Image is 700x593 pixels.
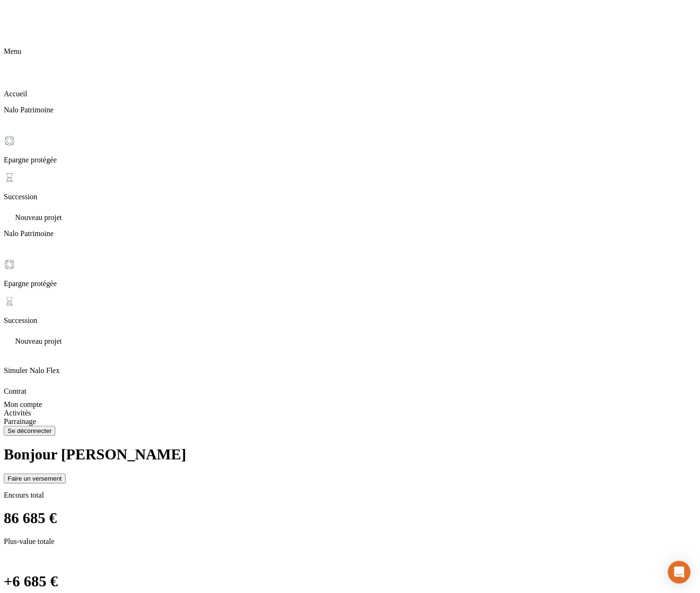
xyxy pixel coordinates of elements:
p: Plus-value totale [4,537,696,546]
span: Parrainage [4,417,36,425]
div: Epargne protégée [4,259,696,288]
p: Simuler Nalo Flex [4,366,696,375]
p: Accueil [4,90,696,98]
div: Succession [4,172,696,201]
p: Encours total [4,491,696,500]
span: Nouveau projet [15,213,62,221]
p: Nalo Patrimoine [4,229,696,238]
h1: Bonjour [PERSON_NAME] [4,446,696,463]
div: Se déconnecter [8,427,51,434]
span: Menu [4,47,21,55]
div: Open Intercom Messenger [668,561,691,584]
button: Se déconnecter [4,426,55,436]
div: Accueil [4,69,696,98]
div: Nouveau projet [4,209,696,222]
h1: +6 685 € [4,573,696,590]
p: Succession [4,193,696,201]
button: Faire un versement [4,474,66,483]
p: Succession [4,316,696,325]
div: Faire un versement [8,475,62,482]
span: Mon compte [4,400,42,408]
span: Activités [4,409,31,417]
h1: 86 685 € [4,509,696,527]
span: Nouveau projet [15,337,62,345]
p: Epargne protégée [4,280,696,288]
div: Nouveau projet [4,332,696,346]
div: Succession [4,296,696,325]
span: Contrat [4,387,26,395]
div: Epargne protégée [4,135,696,164]
p: Nalo Patrimoine [4,106,696,114]
p: Epargne protégée [4,156,696,164]
div: Simuler Nalo Flex [4,346,696,375]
